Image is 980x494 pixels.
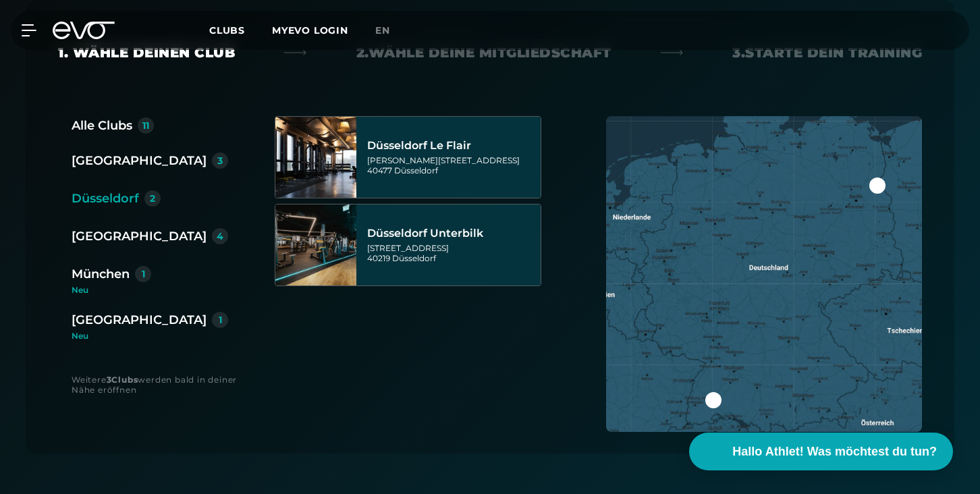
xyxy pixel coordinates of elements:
a: en [375,23,406,38]
div: Düsseldorf [72,189,139,208]
div: Düsseldorf Le Flair [367,139,537,153]
span: Hallo Athlet! Was möchtest du tun? [732,443,937,461]
img: map [606,116,922,432]
div: Düsseldorf Unterbilk [367,227,537,240]
span: en [375,24,390,36]
strong: 3 [107,375,112,385]
img: Düsseldorf Le Flair [275,117,356,198]
div: 1 [142,269,145,279]
div: München [72,265,130,283]
div: Neu [72,286,239,294]
div: [GEOGRAPHIC_DATA] [72,227,207,246]
div: [GEOGRAPHIC_DATA] [72,310,207,329]
div: 2 [150,194,155,203]
div: Neu [72,332,228,340]
div: [GEOGRAPHIC_DATA] [72,151,207,170]
div: Alle Clubs [72,116,132,135]
button: Hallo Athlet! Was möchtest du tun? [689,433,953,470]
div: 11 [142,121,149,130]
span: Clubs [209,24,245,36]
a: MYEVO LOGIN [272,24,348,36]
div: Weitere werden bald in deiner Nähe eröffnen [72,375,248,395]
div: 4 [217,231,223,241]
a: Clubs [209,24,272,36]
div: [STREET_ADDRESS] 40219 Düsseldorf [367,243,537,263]
strong: Clubs [111,375,138,385]
div: 3 [217,156,223,165]
img: Düsseldorf Unterbilk [275,204,356,285]
div: [PERSON_NAME][STREET_ADDRESS] 40477 Düsseldorf [367,155,537,175]
div: 1 [219,315,222,325]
